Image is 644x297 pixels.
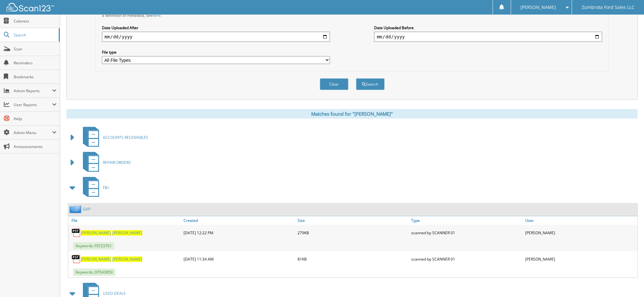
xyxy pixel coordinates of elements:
[81,256,111,262] span: [PERSON_NAME]
[66,109,638,119] div: Matches found for "[PERSON_NAME]"
[612,267,644,297] iframe: Chat Widget
[81,230,111,236] span: [PERSON_NAME]
[112,230,142,236] span: [PERSON_NAME]
[296,226,410,239] div: 279KB
[14,102,52,107] span: User Reports
[296,216,410,225] a: Size
[410,216,523,225] a: Type
[182,226,296,239] div: [DATE] 12:22 PM
[14,130,52,135] span: Admin Menu
[582,5,634,9] span: Zumbrota Ford Sales LLC
[524,226,637,239] div: [PERSON_NAME]
[320,78,348,90] button: Clear
[14,88,52,94] span: Admin Reports
[410,226,523,239] div: scanned by SCANNER 01
[102,49,330,55] label: File type
[73,268,115,276] span: Keywords: DF543859
[182,216,296,225] a: Created
[71,228,81,237] img: PDF.png
[81,256,142,262] a: [PERSON_NAME]_[PERSON_NAME]
[524,216,637,225] a: User
[524,253,637,265] div: [PERSON_NAME]
[70,205,83,213] img: folder2.png
[296,253,410,265] div: 81KB
[6,3,54,11] img: scan123-logo-white.svg
[520,5,556,9] span: [PERSON_NAME]
[103,185,109,190] span: F&I
[79,175,109,200] a: F&I
[103,291,126,296] span: USED DEALS
[103,135,148,140] span: ACCOUNTS RECEIVABLES
[79,125,148,150] a: ACCOUNTS RECEIVABLES
[73,242,114,249] span: Keywords: FEF23701
[374,25,602,30] label: Date Uploaded Before
[374,32,602,42] input: end
[68,216,182,225] a: File
[14,60,57,66] span: Reminders
[103,160,131,165] span: REPAIR ORDERS
[102,32,330,42] input: start
[14,144,57,149] span: Announcements
[152,13,161,18] a: here
[83,206,91,212] a: GAP
[14,32,56,38] span: Search
[71,254,81,264] img: PDF.png
[14,46,57,52] span: Scan
[81,230,142,236] a: [PERSON_NAME]_[PERSON_NAME]
[356,78,385,90] button: Search
[14,18,57,24] span: Cabinets
[182,253,296,265] div: [DATE] 11:34 AM
[14,116,57,121] span: Help
[112,256,142,262] span: [PERSON_NAME]
[410,253,523,265] div: scanned by SCANNER 01
[79,150,131,175] a: REPAIR ORDERS
[102,25,330,30] label: Date Uploaded After
[14,74,57,80] span: Bookmarks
